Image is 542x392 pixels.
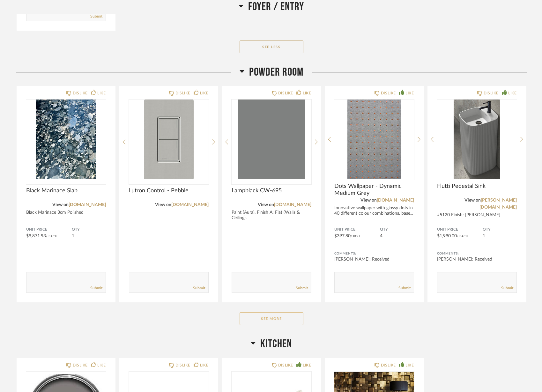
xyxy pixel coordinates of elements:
a: [DOMAIN_NAME] [69,203,106,207]
span: QTY [72,227,106,232]
a: [PERSON_NAME][DOMAIN_NAME] [479,198,517,210]
div: LIKE [405,90,414,96]
div: 0 [129,100,209,179]
a: [DOMAIN_NAME] [274,203,311,207]
a: Submit [90,14,102,19]
span: View on [52,203,69,207]
span: 1 [483,234,485,238]
span: $1,990.00 [437,234,457,238]
img: undefined [334,100,414,179]
div: LIKE [200,362,208,368]
div: DISLIKE [381,362,396,368]
a: Submit [90,285,102,291]
span: Powder Room [249,65,303,79]
a: Submit [501,285,513,291]
div: LIKE [303,90,311,96]
a: [DOMAIN_NAME] [377,198,414,203]
span: Black Marinace Slab [26,187,106,194]
div: DISLIKE [278,362,293,368]
div: [PERSON_NAME]: Received [334,256,414,263]
button: See Less [240,41,303,53]
a: Submit [398,285,411,291]
div: 0 [26,100,106,179]
div: 0 [232,100,311,179]
button: See More [240,312,303,325]
div: DISLIKE [73,90,88,96]
div: LIKE [405,362,414,368]
span: Unit Price [437,227,483,232]
div: DISLIKE [278,90,293,96]
span: QTY [483,227,517,232]
span: Kitchen [260,337,292,351]
a: Submit [193,285,205,291]
div: [PERSON_NAME]: Received [437,256,517,263]
span: Lampblack CW-695 [232,187,311,194]
span: Unit Price [26,227,72,232]
span: View on [360,198,377,203]
div: LIKE [303,362,311,368]
div: DISLIKE [484,90,499,96]
span: / Each [457,235,468,238]
img: undefined [437,100,517,179]
div: DISLIKE [175,362,190,368]
div: Comments: [334,250,414,257]
a: Submit [296,285,308,291]
div: #5120 Finish: [PERSON_NAME] [437,212,517,218]
img: undefined [129,100,209,179]
div: LIKE [97,362,106,368]
div: Comments: [437,250,517,257]
span: / Roll [351,235,361,238]
span: $9,871.93 [26,234,46,238]
div: LIKE [508,90,516,96]
span: View on [464,198,481,203]
span: QTY [380,227,414,232]
span: 4 [380,234,382,238]
div: LIKE [200,90,208,96]
span: $397.80 [334,234,351,238]
div: Black Marinace 3cm Polished [26,210,106,215]
span: View on [155,203,171,207]
span: Unit Price [334,227,380,232]
div: Paint (Aura). Finish A: Flat (Walls & Ceiling). [232,210,311,221]
span: Dots Wallpaper - Dynamic Medium Grey [334,183,414,197]
div: DISLIKE [73,362,88,368]
span: / Each [46,235,57,238]
span: Flutti Pedestal Sink [437,183,517,190]
img: undefined [232,100,311,179]
div: DISLIKE [175,90,190,96]
div: LIKE [97,90,106,96]
a: [DOMAIN_NAME] [171,203,209,207]
span: View on [258,203,274,207]
div: Innovative wallpaper with glossy dots in 40 different colour combinations, base... [334,205,414,216]
img: undefined [26,100,106,179]
span: 1 [72,234,74,238]
div: DISLIKE [381,90,396,96]
span: Lutron Control - Pebble [129,187,209,194]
